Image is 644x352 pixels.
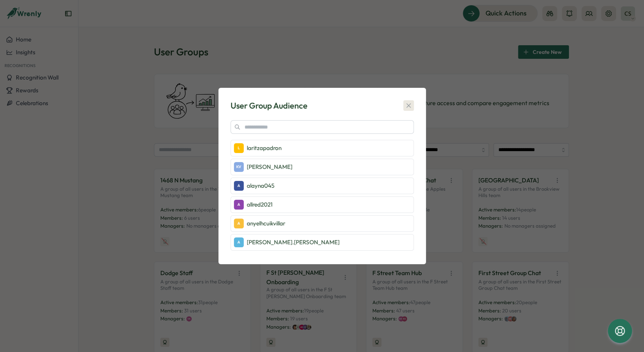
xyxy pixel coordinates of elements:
[238,145,240,151] span: L
[237,202,240,208] span: A
[247,219,285,228] p: anyelhcuikvillar
[247,182,274,190] p: alayna045
[237,239,240,245] span: A
[237,183,240,189] span: A
[247,144,281,152] p: laritzapadron
[237,220,240,227] span: A
[247,163,292,171] p: [PERSON_NAME]
[236,164,241,170] span: KV
[231,100,307,112] div: User Group Audience
[247,200,272,209] p: allred2021
[247,238,340,246] p: [PERSON_NAME].[PERSON_NAME]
